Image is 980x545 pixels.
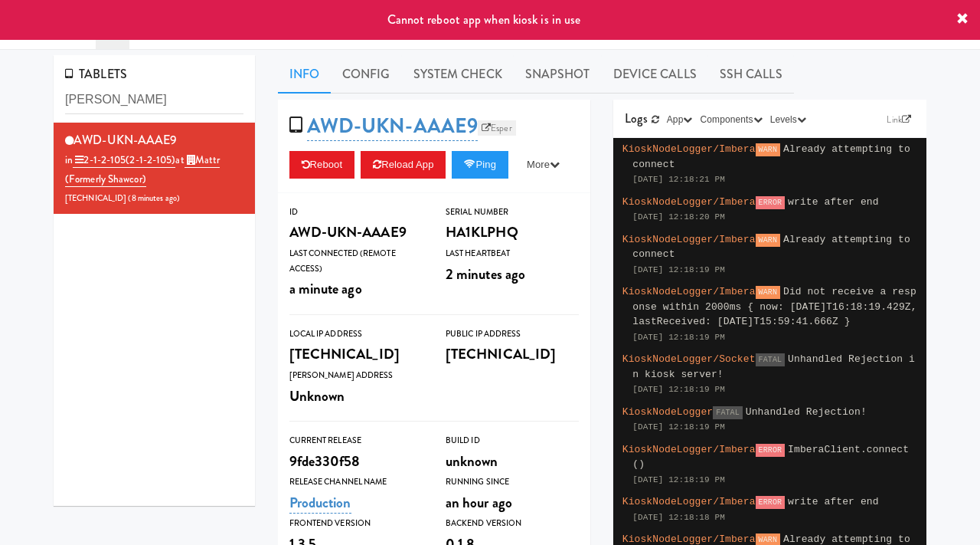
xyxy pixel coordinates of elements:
[132,192,177,204] span: 8 minutes ago
[632,212,725,222] span: [DATE] 12:18:20 PM
[331,55,402,94] a: Config
[766,112,810,127] button: Levels
[756,444,786,457] span: ERROR
[446,264,525,284] span: 2 minutes ago
[446,492,512,513] span: an hour ago
[289,278,362,299] span: a minute ago
[54,123,255,214] li: AWD-UKN-AAAE9in 2-1-2-105(2-1-2-105)at Mattr (formerly Shawcor)[TECHNICAL_ID] (8 minutes ago)
[746,406,867,418] span: Unhandled Rejection!
[65,153,175,168] span: in
[126,153,175,167] span: (2-1-2-105)
[289,327,423,342] div: Local IP Address
[289,492,351,514] a: Production
[446,327,579,342] div: Public IP Address
[632,475,725,484] span: [DATE] 12:18:19 PM
[289,246,423,276] div: Last Connected (Remote Access)
[622,534,756,545] span: KioskNodeLogger/Imbera
[632,385,725,394] span: [DATE] 12:18:19 PM
[713,406,743,419] span: FATAL
[452,151,508,179] button: Ping
[289,205,423,220] div: ID
[65,153,220,187] a: Mattr (formerly Shawcor)
[756,196,786,209] span: ERROR
[708,55,794,94] a: SSH Calls
[632,286,916,327] span: Did not receive a response within 2000ms { now: [DATE]T16:18:19.429Z, lastReceived: [DATE]T15:59:...
[788,496,879,507] span: write after end
[478,120,516,136] a: Esper
[756,496,786,509] span: ERROR
[446,219,579,245] div: HA1KLPHQ
[65,86,243,114] input: Search tablets
[446,474,579,490] div: Running Since
[289,383,423,409] div: Unknown
[289,341,423,367] div: [TECHNICAL_ID]
[289,219,423,245] div: AWD-UKN-AAAE9
[663,112,697,127] button: App
[65,192,180,204] span: [TECHNICAL_ID] ( )
[622,286,756,297] span: KioskNodeLogger/Imbera
[65,153,220,187] span: at
[446,448,579,474] div: unknown
[622,444,756,455] span: KioskNodeLogger/Imbera
[446,246,579,261] div: Last Heartbeat
[402,55,514,94] a: System Check
[446,205,579,220] div: Serial Number
[697,112,766,127] button: Components
[289,368,423,383] div: [PERSON_NAME] Address
[278,55,331,94] a: Info
[65,65,127,83] span: TABLETS
[622,353,756,365] span: KioskNodeLogger/Socket
[514,55,602,94] a: Snapshot
[788,196,879,208] span: write after end
[514,151,572,179] button: More
[622,143,756,155] span: KioskNodeLogger/Imbera
[756,143,780,156] span: WARN
[622,496,756,507] span: KioskNodeLogger/Imbera
[73,153,175,168] a: 2-1-2-105(2-1-2-105)
[307,111,478,141] a: AWD-UKN-AAAE9
[632,422,725,432] span: [DATE] 12:18:19 PM
[622,406,714,418] span: KioskNodeLogger
[387,11,581,28] span: Cannot reboot app when kiosk is in use
[446,516,579,531] div: Backend Version
[632,513,725,522] span: [DATE] 12:18:18 PM
[883,112,915,127] a: Link
[632,333,725,342] span: [DATE] 12:18:19 PM
[446,433,579,448] div: Build Id
[632,265,725,274] span: [DATE] 12:18:19 PM
[446,341,579,367] div: [TECHNICAL_ID]
[625,110,647,127] span: Logs
[632,353,915,380] span: Unhandled Rejection in kiosk server!
[756,234,780,247] span: WARN
[289,474,423,490] div: Release Channel Name
[622,196,756,208] span: KioskNodeLogger/Imbera
[289,433,423,448] div: Current Release
[289,151,355,179] button: Reboot
[289,516,423,531] div: Frontend Version
[289,448,423,474] div: 9fde330f58
[632,175,725,184] span: [DATE] 12:18:21 PM
[602,55,708,94] a: Device Calls
[756,286,780,299] span: WARN
[756,353,786,366] span: FATAL
[361,151,446,179] button: Reload App
[622,234,756,245] span: KioskNodeLogger/Imbera
[73,131,177,149] span: AWD-UKN-AAAE9
[632,143,910,170] span: Already attempting to connect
